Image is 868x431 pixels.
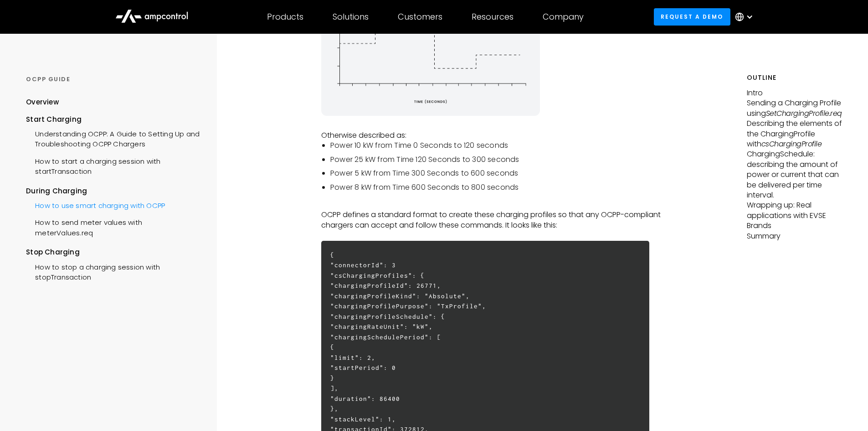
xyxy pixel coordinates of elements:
[26,114,200,125] div: Start Charging
[747,119,842,149] p: Describing the elements of the ChargingProfile with
[26,125,200,152] a: Understanding OCPP: A Guide to Setting Up and Troubleshooting OCPP Chargers
[747,98,842,119] p: Sending a Charging Profile using
[761,139,822,149] em: csChargingProfile
[26,258,200,285] a: How to stop a charging session with stopTransaction
[472,12,514,22] div: Resources
[747,149,842,200] p: ChargingSchedule: describing the amount of power or current that can be delivered per time interval.
[747,200,842,231] p: Wrapping up: Real applications with EVSE Brands
[330,168,686,178] li: Power 5 kW from Time 300 Seconds to 600 seconds
[654,8,730,25] a: Request a demo
[543,12,584,22] div: Company
[321,230,686,240] p: ‍
[26,97,59,114] a: Overview
[747,231,842,241] p: Summary
[333,12,369,22] div: Solutions
[321,130,686,140] p: Otherwise described as:
[26,75,200,83] div: OCPP GUIDE
[330,140,686,151] li: Power 10 kW from Time 0 Seconds to 120 seconds
[330,155,686,165] li: Power 25 kW from Time 120 Seconds to 300 seconds
[26,196,165,213] a: How to use smart charging with OCPP
[747,73,842,83] h5: Outline
[267,12,303,22] div: Products
[321,200,686,210] p: ‍
[766,108,842,119] em: SetChargingProfile.req
[321,120,686,130] p: ‍
[26,213,200,240] a: How to send meter values with meterValues.req
[26,97,59,107] div: Overview
[26,152,200,179] a: How to start a charging session with startTransaction
[330,182,686,192] li: Power 8 kW from Time 600 Seconds to 800 seconds
[747,88,842,98] p: Intro
[26,247,200,257] div: Stop Charging
[321,210,686,230] p: OCPP defines a standard format to create these charging profiles so that any OCPP-compliant charg...
[26,186,200,196] div: During Charging
[398,12,442,22] div: Customers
